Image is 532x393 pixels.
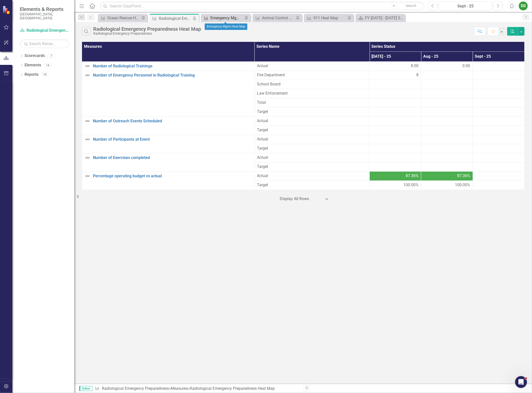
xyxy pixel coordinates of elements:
td: Double-Click to Edit [254,80,370,89]
input: Search Below... [20,39,69,48]
td: Double-Click to Edit [473,135,524,144]
td: Double-Click to Edit [370,61,421,71]
span: Target [257,127,367,133]
span: 87.36% [457,173,470,179]
td: Double-Click to Edit [370,80,421,89]
div: Radiological Emergency Preparedness Heat Map [159,15,192,22]
input: Search ClearPoint... [100,2,424,10]
a: 911 Heat Map [305,15,346,21]
span: Total [257,100,367,105]
span: Actual [257,118,367,124]
img: ClearPoint Strategy [2,5,12,15]
a: Number of Outreach Events Scheduled [93,119,252,123]
img: Not Defined [84,173,90,179]
td: Double-Click to Edit [473,80,524,89]
td: Double-Click to Edit Right Click for Context Menu [82,153,254,171]
td: Double-Click to Edit [254,171,370,181]
span: School Board [257,81,367,87]
span: Actual [257,136,367,142]
span: Actual [257,155,367,160]
td: Double-Click to Edit [370,153,421,162]
td: Double-Click to Edit [421,144,473,153]
a: Emergency Mgmt Heat Map [202,15,243,21]
iframe: Intercom live chat [515,376,527,388]
div: Emergency Mgmt Heat Map [210,15,243,21]
a: Animal Control Heat Map [254,15,295,21]
td: Double-Click to Edit [473,61,524,71]
td: Double-Click to Edit [370,144,421,153]
img: Not Defined [84,63,90,69]
img: Not Defined [84,72,90,78]
span: Actual [257,173,367,179]
td: Double-Click to Edit [421,116,473,126]
a: Scorecards [25,53,45,59]
button: DS [519,1,528,10]
a: Elements [25,62,41,68]
td: Double-Click to Edit [254,89,370,98]
td: Double-Click to Edit [254,153,370,162]
div: Sept - 25 [441,3,490,9]
span: Law Enforcement [257,91,367,96]
span: Target [257,164,367,170]
span: Target [257,182,367,188]
span: Editor [79,386,92,391]
div: Radiological Emergency Preparedness Heat Map [190,386,275,391]
img: Not Defined [84,155,90,161]
td: Double-Click to Edit [254,181,370,190]
div: Radiological Emergency Preparedness Heat Map [93,26,201,32]
td: Double-Click to Edit [254,135,370,144]
span: 100.00% [455,182,470,188]
a: Number of Radiological Trainings [93,64,252,68]
td: Double-Click to Edit Right Click for Context Menu [82,71,254,116]
div: 18 [41,73,49,77]
span: Fire Department [257,72,367,78]
td: Double-Click to Edit [254,144,370,153]
span: 8 [416,72,419,78]
td: Double-Click to Edit [370,126,421,135]
td: Double-Click to Edit [421,107,473,116]
td: Double-Click to Edit [473,71,524,80]
td: Double-Click to Edit [421,80,473,89]
button: Search [398,2,423,9]
a: Radiological Emergency Preparedness [102,386,169,391]
a: Radiological Emergency Preparedness [20,28,69,33]
td: Double-Click to Edit [421,71,473,80]
span: Actual [257,63,367,69]
td: Double-Click to Edit [421,171,473,181]
span: Target [257,109,367,115]
td: Double-Click to Edit [254,61,370,71]
td: Double-Click to Edit [473,107,524,116]
div: » » [95,386,300,392]
td: Double-Click to Edit [370,162,421,171]
span: Elements & Reports [20,6,69,12]
td: Double-Click to Edit [473,126,524,135]
a: Percentage operating budget vs actual [93,174,252,178]
span: 87.36% [406,173,419,179]
img: Not Defined [84,136,90,142]
td: Double-Click to Edit [254,116,370,126]
td: Double-Click to Edit [254,162,370,171]
td: Double-Click to Edit [370,135,421,144]
td: Double-Click to Edit [370,71,421,80]
td: Double-Click to Edit Right Click for Context Menu [82,135,254,153]
td: Double-Click to Edit Right Click for Context Menu [82,171,254,190]
span: 0.00 [463,63,470,69]
td: Double-Click to Edit [370,116,421,126]
td: Double-Click to Edit [421,181,473,190]
div: Ocean Rescue Heat Map [107,15,140,21]
td: Double-Click to Edit [370,89,421,98]
img: Not Defined [84,118,90,124]
div: Radiological Emergency Preparedness [93,32,201,35]
td: Double-Click to Edit [421,135,473,144]
span: Search [406,4,416,8]
a: FY [DATE] - [DATE] Strategic Plan [357,15,404,21]
td: Double-Click to Edit [473,144,524,153]
td: Double-Click to Edit [421,162,473,171]
div: 7 [47,54,55,58]
td: Double-Click to Edit Right Click for Context Menu [82,61,254,71]
div: 14 [44,63,52,67]
td: Double-Click to Edit [254,126,370,135]
td: Double-Click to Edit Right Click for Context Menu [82,116,254,135]
td: Double-Click to Edit [473,116,524,126]
a: Number of Participants at Event [93,137,252,142]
